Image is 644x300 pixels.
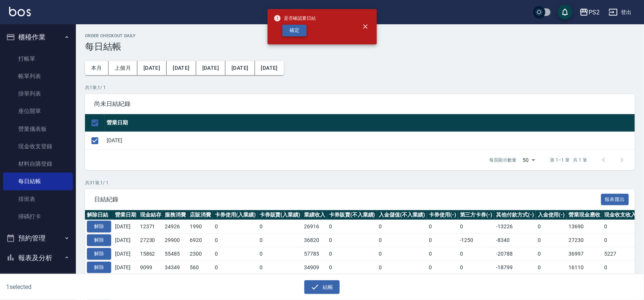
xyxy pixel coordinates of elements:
td: [DATE] [113,220,138,234]
a: 營業儀表板 [3,120,73,138]
h2: Order checkout daily [85,33,635,38]
td: [DATE] [113,261,138,274]
th: 業績收入 [302,210,327,220]
button: save [557,5,573,20]
th: 第三方卡券(-) [458,210,494,220]
td: -20788 [494,247,536,261]
td: 5227 [602,247,638,261]
th: 入金使用(-) [536,210,567,220]
button: [DATE] [255,61,284,75]
a: 每日結帳 [3,173,73,190]
td: 0 [327,220,377,234]
span: 是否確認要日結 [274,14,316,22]
th: 入金儲值(不入業績) [377,210,427,220]
a: 報表匯出 [601,195,629,203]
a: 掛單列表 [3,85,73,102]
button: 結帳 [304,280,340,294]
td: 0 [327,234,377,247]
button: PS2 [576,5,603,20]
p: 共 1 筆, 1 / 1 [85,84,635,91]
th: 卡券販賣(不入業績) [327,210,377,220]
td: 27230 [138,234,163,247]
td: 34909 [302,261,327,274]
td: 2300 [188,247,213,261]
th: 營業日期 [113,210,138,220]
td: 0 [327,247,377,261]
td: 26916 [302,220,327,234]
h3: 每日結帳 [85,41,635,52]
td: 13690 [567,220,603,234]
a: 報表目錄 [3,270,73,288]
td: 0 [213,234,258,247]
td: 15862 [138,247,163,261]
td: 0 [213,261,258,274]
span: 尚未日結紀錄 [94,100,626,108]
td: 0 [536,247,567,261]
th: 其他付款方式(-) [494,210,536,220]
td: 0 [258,234,302,247]
div: 50 [520,150,538,170]
td: 0 [258,247,302,261]
button: 解除 [87,234,111,246]
td: [DATE] [105,132,635,149]
td: 0 [213,220,258,234]
button: [DATE] [167,61,196,75]
td: 0 [258,220,302,234]
th: 營業日期 [105,114,635,132]
td: 55485 [163,247,188,261]
td: 0 [427,261,458,274]
p: 每頁顯示數量 [490,157,517,163]
th: 服務消費 [163,210,188,220]
button: 報表匯出 [601,194,629,206]
button: 登出 [606,5,635,19]
td: 0 [536,220,567,234]
img: Logo [9,7,31,16]
td: 0 [377,220,427,234]
button: 預約管理 [3,228,73,248]
button: close [357,18,374,35]
th: 店販消費 [188,210,213,220]
td: 0 [602,261,638,274]
td: 1990 [188,220,213,234]
th: 解除日結 [85,210,113,220]
p: 共 31 筆, 1 / 1 [85,179,635,186]
button: 櫃檯作業 [3,27,73,47]
td: 12371 [138,220,163,234]
th: 營業現金應收 [567,210,603,220]
div: PS2 [589,8,600,17]
td: 0 [458,247,494,261]
td: 0 [427,234,458,247]
th: 卡券販賣(入業績) [258,210,302,220]
td: -13226 [494,220,536,234]
td: [DATE] [113,247,138,261]
th: 現金收支收入 [602,210,638,220]
button: 解除 [87,221,111,232]
button: [DATE] [225,61,255,75]
a: 排班表 [3,190,73,208]
td: 0 [377,234,427,247]
th: 卡券使用(入業績) [213,210,258,220]
button: 解除 [87,248,111,260]
button: [DATE] [137,61,167,75]
span: 日結紀錄 [94,196,601,203]
td: 34349 [163,261,188,274]
button: [DATE] [196,61,225,75]
td: 0 [602,220,638,234]
td: 9099 [138,261,163,274]
a: 帳單列表 [3,68,73,85]
th: 現金結存 [138,210,163,220]
td: 0 [536,234,567,247]
td: 16110 [567,261,603,274]
a: 材料自購登錄 [3,155,73,173]
td: 6920 [188,234,213,247]
a: 座位開單 [3,102,73,120]
td: -1250 [458,234,494,247]
button: 確定 [282,25,307,36]
td: 0 [458,261,494,274]
h6: 1 selected [6,282,159,292]
td: [DATE] [113,234,138,247]
td: 0 [602,234,638,247]
td: 0 [213,247,258,261]
td: 0 [377,247,427,261]
button: 報表及分析 [3,248,73,268]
